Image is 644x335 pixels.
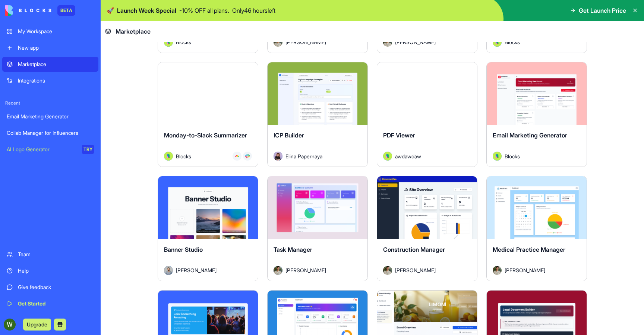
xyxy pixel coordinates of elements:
div: Give feedback [18,283,94,291]
a: Task ManagerAvatar[PERSON_NAME] [267,176,368,281]
p: Only 46 hours left [232,6,275,15]
span: Email Marketing Generator [493,131,567,139]
span: Banner Studio [164,246,203,253]
a: Banner StudioAvatar[PERSON_NAME] [158,176,258,281]
a: Email Marketing Generator [2,109,98,124]
div: TRY [82,145,94,154]
span: Task Manager [274,246,312,253]
span: Marketplace [116,27,151,36]
span: Blocks [505,152,520,160]
a: PDF ViewerAvatarawdawdaw [377,62,477,167]
span: [PERSON_NAME] [285,38,326,46]
span: Get Launch Price [579,6,626,15]
img: Avatar [383,266,392,275]
span: Recent [2,100,98,106]
img: Avatar [274,38,282,47]
a: Help [2,263,98,278]
img: Avatar [164,38,173,47]
a: Upgrade [23,320,51,328]
img: ACg8ocJfX902z323eJv0WgYs8to-prm3hRyyT9LVmbu9YU5sKTReeg=s96-c [4,319,16,331]
a: New app [2,40,98,55]
img: Avatar [383,38,392,47]
span: Blocks [176,38,191,46]
a: Integrations [2,73,98,88]
div: Integrations [18,77,94,84]
img: logo [5,5,51,16]
div: Help [18,267,94,274]
a: Monday-to-Slack SummarizerAvatarBlocks [158,62,258,167]
span: ICP Builder [274,131,304,139]
div: Email Marketing Generator [7,113,94,120]
span: 🚀 [107,6,114,15]
a: Construction ManagerAvatar[PERSON_NAME] [377,176,477,281]
span: Blocks [176,152,191,160]
div: Get Started [18,300,94,307]
a: Medical Practice ManagerAvatar[PERSON_NAME] [486,176,587,281]
a: Get Started [2,296,98,311]
span: Construction Manager [383,246,445,253]
span: Launch Week Special [117,6,176,15]
div: New app [18,44,94,52]
span: [PERSON_NAME] [285,266,326,274]
span: [PERSON_NAME] [395,266,436,274]
img: Avatar [164,266,173,275]
a: Give feedback [2,280,98,295]
img: Avatar [274,266,282,275]
span: Blocks [505,38,520,46]
div: Team [18,251,94,258]
img: Slack_i955cf.svg [245,154,250,158]
a: Collab Manager for Influencers [2,125,98,140]
img: Monday_mgmdm1.svg [235,154,239,158]
img: Avatar [164,152,173,161]
span: Elina Papernaya [285,152,322,160]
a: BETA [5,5,75,16]
span: [PERSON_NAME] [505,266,545,274]
span: [PERSON_NAME] [176,266,217,274]
img: Avatar [383,152,392,161]
img: Avatar [493,152,502,161]
a: Marketplace [2,57,98,72]
a: AI Logo GeneratorTRY [2,142,98,157]
div: AI Logo Generator [7,146,77,153]
img: Avatar [493,266,502,275]
a: My Workspace [2,24,98,39]
p: - 10 % OFF all plans. [179,6,229,15]
a: Email Marketing GeneratorAvatarBlocks [486,62,587,167]
img: Avatar [274,152,282,161]
span: Monday-to-Slack Summarizer [164,131,247,139]
div: Marketplace [18,61,94,68]
span: [PERSON_NAME] [395,38,436,46]
span: Medical Practice Manager [493,246,565,253]
a: Team [2,247,98,262]
a: ICP BuilderAvatarElina Papernaya [267,62,368,167]
img: Avatar [493,38,502,47]
span: PDF Viewer [383,131,415,139]
div: BETA [57,5,75,16]
div: My Workspace [18,28,94,35]
button: Upgrade [23,319,51,331]
div: Collab Manager for Influencers [7,129,94,137]
span: awdawdaw [395,152,421,160]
